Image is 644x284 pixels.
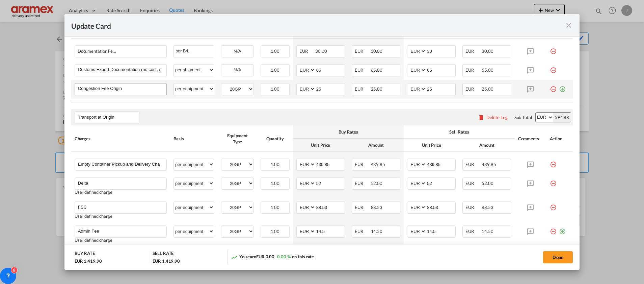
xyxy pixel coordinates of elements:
input: 439.85 [316,159,345,169]
input: 65 [316,65,345,75]
div: N/A [221,65,253,75]
div: EUR 1,419.90 [153,258,180,264]
div: Buy Rates [296,129,400,135]
input: Charge Name [78,84,166,94]
select: per shipment [174,65,214,75]
span: 30.00 [371,48,383,54]
div: Basis [173,136,214,142]
select: per equipment [174,159,214,170]
input: 52 [316,178,345,188]
input: Leg Name [78,112,139,122]
span: 52.00 [482,181,493,186]
div: Quantity [261,136,290,142]
div: You earn on this rate [231,254,314,261]
input: 25 [426,84,455,94]
button: Delete Leg [478,115,508,120]
span: N/A [234,48,241,54]
button: Done [543,251,573,263]
span: EUR [465,67,481,73]
span: EUR [355,86,370,92]
input: Charge Name [78,226,166,236]
input: Charge Name [78,65,166,75]
div: Update Card [71,21,565,29]
md-input-container: Delta [75,178,166,188]
div: SELL RATE [153,250,173,258]
input: 439.85 [426,159,455,169]
div: User defined charge [75,214,167,219]
span: 52.00 [371,181,383,186]
select: per equipment [174,178,214,189]
span: 65.00 [371,67,383,73]
span: 1.00 [271,181,280,186]
span: 1.00 [271,162,280,167]
md-input-container: Empty Container Pickup and Delivery Charge [75,159,166,169]
input: 88.53 [316,202,345,212]
span: EUR [355,48,370,54]
div: Delete Leg [486,115,508,120]
select: per equipment [174,226,214,237]
md-input-container: Congestion Fee Origin [75,84,166,94]
div: per B/L [173,45,214,57]
md-icon: icon-minus-circle-outline red-400-fg [550,202,557,208]
div: EUR 1,419.90 [75,258,104,264]
span: 1.00 [271,48,280,54]
th: Amount [348,139,404,152]
th: Action [546,125,573,152]
div: User defined charge [75,190,167,195]
md-icon: icon-minus-circle-outline red-400-fg [550,45,557,52]
input: 14.5 [316,226,345,236]
span: EUR [355,67,370,73]
th: Amount [459,139,514,152]
div: Documentation Fee Origin [78,46,142,54]
span: 88.53 [371,205,383,210]
input: Charge Name [78,159,166,169]
th: Unit Price [293,139,348,152]
md-icon: icon-plus-circle-outline green-400-fg [559,226,566,232]
select: per equipment [174,84,214,94]
span: 1.00 [271,229,280,234]
th: Unit Price [404,139,459,152]
span: 25.00 [482,86,493,92]
input: 14.5 [426,226,455,236]
span: 14.50 [482,229,493,234]
span: EUR 0.00 [256,254,274,259]
md-icon: icon-trending-up [231,254,238,261]
input: 25 [316,84,345,94]
div: User defined charge [75,238,167,243]
md-icon: icon-minus-circle-outline red-400-fg [550,226,557,232]
span: EUR [465,162,481,167]
span: 439.85 [371,162,385,167]
span: 439.85 [482,162,496,167]
input: Charge Name [78,178,166,188]
md-icon: icon-minus-circle-outline red-400-fg [550,177,557,184]
span: 30.00 [315,48,327,54]
div: Sell Rates [407,129,511,135]
span: EUR [355,205,370,210]
input: 30 [426,46,455,56]
md-icon: icon-close fg-AAA8AD m-0 pointer [565,21,573,29]
input: 88.53 [426,202,455,212]
select: per equipment [174,202,214,213]
span: EUR [355,229,370,234]
span: 65.00 [482,67,493,73]
md-input-container: FSC [75,202,166,212]
span: EUR [299,48,315,54]
span: 1.00 [271,67,280,73]
div: BUY RATE [75,250,95,258]
input: 52 [426,178,455,188]
span: EUR [355,181,370,186]
md-icon: icon-delete [478,114,485,121]
span: EUR [465,229,481,234]
md-icon: icon-minus-circle-outline red-400-fg [550,159,557,165]
md-icon: icon-minus-circle-outline red-400-fg [550,83,557,90]
div: Equipment Type [221,133,254,145]
span: 88.53 [482,205,493,210]
span: 1.00 [271,205,280,210]
span: EUR [465,86,481,92]
md-input-container: Customs Export Documentation (no cost, suggested sell) [75,65,166,75]
span: EUR [465,48,481,54]
md-dialog: Update Card Port ... [64,14,580,270]
md-icon: icon-plus-circle-outline green-400-fg [559,83,566,90]
span: 25.00 [371,86,383,92]
span: 30.00 [482,48,493,54]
